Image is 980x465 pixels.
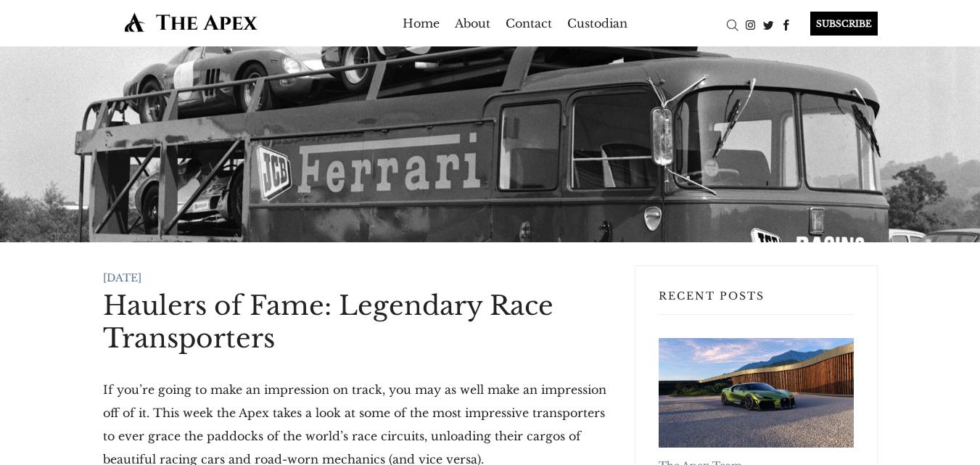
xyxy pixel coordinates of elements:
[723,17,741,31] a: Search
[659,338,854,448] a: Bugatti Reimagines Coachbuilding With the Singular ‘Brouillard’
[778,17,796,31] a: Facebook
[455,12,490,35] a: About
[506,12,552,35] a: Contact
[103,12,279,33] img: The Apex by Custodian
[759,17,778,31] a: Twitter
[403,12,440,35] a: Home
[567,12,627,35] a: Custodian
[810,12,878,36] div: SUBSCRIBE
[659,289,854,315] h3: Recent Posts
[741,17,759,31] a: Instagram
[796,12,878,36] a: SUBSCRIBE
[103,271,141,284] time: [DATE]
[103,289,612,355] h1: Haulers of Fame: Legendary Race Transporters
